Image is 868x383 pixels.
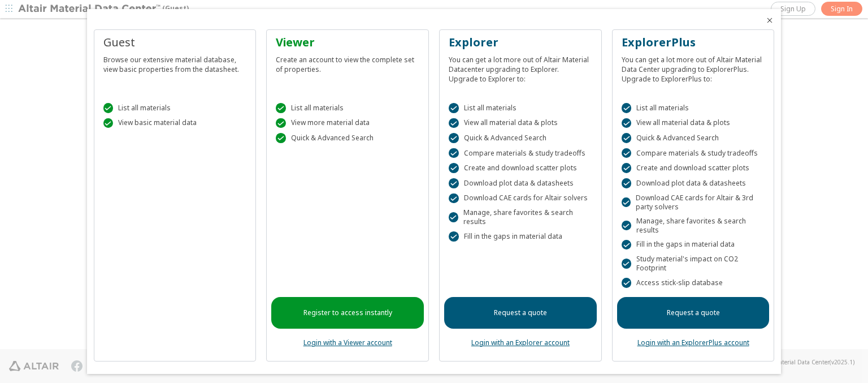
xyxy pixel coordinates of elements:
[622,240,632,250] div: 
[449,118,592,128] div: View all material data & plots
[622,133,632,143] div: 
[622,148,632,158] div: 
[622,255,765,273] div: Study material's impact on CO2 Footprint
[276,133,419,143] div: Quick & Advanced Search
[103,103,247,113] div: List all materials
[622,163,632,173] div: 
[622,178,765,188] div: Download plot data & datasheets
[449,193,592,204] div: Download CAE cards for Altair solvers
[622,221,631,231] div: 
[622,148,765,158] div: Compare materials & study tradeoffs
[622,103,632,113] div: 
[765,16,774,25] button: Close
[449,163,592,173] div: Create and download scatter plots
[103,50,247,74] div: Browse our extensive material database, view basic properties from the datasheet.
[449,212,458,222] div: 
[449,133,459,143] div: 
[622,240,765,250] div: Fill in the gaps in material data
[103,118,247,128] div: View basic material data
[276,103,286,113] div: 
[622,178,632,188] div: 
[449,133,592,143] div: Quick & Advanced Search
[622,133,765,143] div: Quick & Advanced Search
[449,163,459,173] div: 
[449,231,592,242] div: Fill in the gaps in material data
[449,50,592,84] div: You can get a lot more out of Altair Material Datacenter upgrading to Explorer. Upgrade to Explor...
[617,297,770,329] a: Request a quote
[103,35,247,50] div: Guest
[449,103,459,113] div: 
[276,118,419,128] div: View more material data
[276,35,419,50] div: Viewer
[303,338,392,347] a: Login with a Viewer account
[622,118,765,128] div: View all material data & plots
[622,50,765,84] div: You can get a lot more out of Altair Material Data Center upgrading to ExplorerPlus. Upgrade to E...
[622,278,765,288] div: Access stick-slip database
[449,208,592,226] div: Manage, share favorites & search results
[449,35,592,50] div: Explorer
[276,103,419,113] div: List all materials
[276,133,286,143] div: 
[622,103,765,113] div: List all materials
[622,259,631,269] div: 
[276,50,419,74] div: Create an account to view the complete set of properties.
[622,278,632,288] div: 
[276,118,286,128] div: 
[622,118,632,128] div: 
[103,118,114,128] div: 
[637,338,749,347] a: Login with an ExplorerPlus account
[449,148,592,158] div: Compare materials & study tradeoffs
[444,297,597,329] a: Request a quote
[471,338,570,347] a: Login with an Explorer account
[449,193,459,204] div: 
[449,178,459,188] div: 
[449,118,459,128] div: 
[449,178,592,188] div: Download plot data & datasheets
[449,148,459,158] div: 
[622,217,765,235] div: Manage, share favorites & search results
[622,193,765,212] div: Download CAE cards for Altair & 3rd party solvers
[622,163,765,173] div: Create and download scatter plots
[622,197,631,208] div: 
[449,103,592,113] div: List all materials
[449,231,459,242] div: 
[622,35,765,50] div: ExplorerPlus
[103,103,114,113] div: 
[271,297,424,329] a: Register to access instantly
